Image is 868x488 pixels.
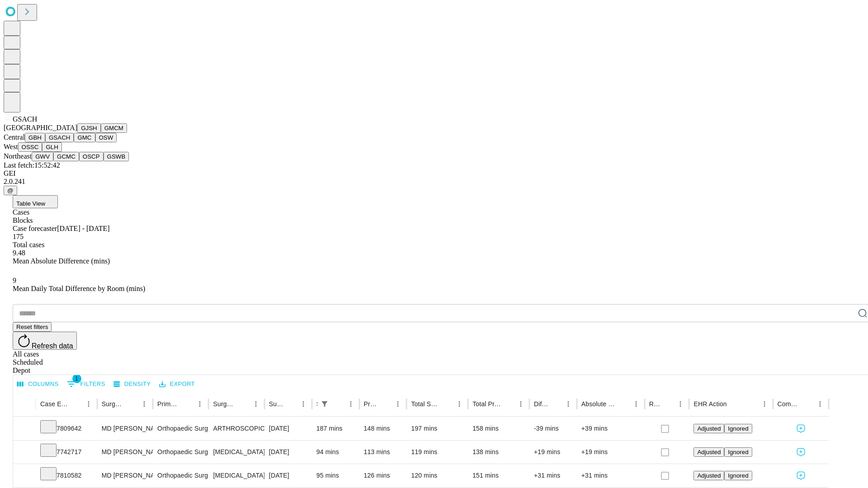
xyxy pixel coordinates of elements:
[379,398,392,410] button: Sort
[32,342,73,350] span: Refresh data
[269,417,307,440] div: [DATE]
[70,398,82,410] button: Sort
[181,398,193,410] button: Sort
[13,195,58,208] button: Table View
[18,142,42,152] button: OSSC
[4,186,17,195] button: @
[472,417,525,440] div: 158 mins
[562,398,575,410] button: Menu
[4,169,864,178] div: GEI
[697,425,721,432] span: Adjusted
[77,123,101,133] button: GJSH
[332,398,344,410] button: Sort
[157,377,197,391] button: Export
[74,133,95,142] button: GMC
[157,417,204,440] div: Orthopaedic Surgery
[82,398,95,410] button: Menu
[13,241,44,249] span: Total cases
[758,398,771,410] button: Menu
[693,424,724,433] button: Adjusted
[581,464,640,487] div: +31 mins
[649,400,661,408] div: Resolved in EHR
[472,464,525,487] div: 151 mins
[250,398,262,410] button: Menu
[269,441,307,464] div: [DATE]
[534,464,572,487] div: +31 mins
[581,441,640,464] div: +19 mins
[728,449,748,455] span: Ignored
[392,398,404,410] button: Menu
[581,400,616,408] div: Absolute Difference
[316,400,317,408] div: Scheduled In Room Duration
[72,374,81,383] span: 1
[502,398,514,410] button: Sort
[157,441,204,464] div: Orthopaedic Surgery
[213,417,259,440] div: ARTHROSCOPICALLY AIDED ACL RECONSTRUCTION
[7,187,14,194] span: @
[13,257,110,265] span: Mean Absolute Difference (mins)
[4,124,77,131] span: [GEOGRAPHIC_DATA]
[111,377,153,391] button: Density
[534,400,548,408] div: Difference
[693,471,724,480] button: Adjusted
[269,464,307,487] div: [DATE]
[364,400,378,408] div: Predicted In Room Duration
[728,398,741,410] button: Sort
[318,398,331,410] div: 1 active filter
[697,472,721,479] span: Adjusted
[697,449,721,455] span: Adjusted
[237,398,250,410] button: Sort
[284,398,297,410] button: Sort
[157,400,180,408] div: Primary Service
[801,398,814,410] button: Sort
[213,464,259,487] div: [MEDICAL_DATA] [MEDICAL_DATA]
[13,115,37,123] span: GSACH
[13,322,52,332] button: Reset filters
[102,417,148,440] div: MD [PERSON_NAME] [PERSON_NAME] Md
[25,133,45,142] button: GBH
[534,441,572,464] div: +19 mins
[778,400,800,408] div: Comments
[18,468,31,484] button: Expand
[157,464,204,487] div: Orthopaedic Surgery
[318,398,331,410] button: Show filters
[316,417,355,440] div: 187 mins
[32,152,53,161] button: GWV
[514,398,527,410] button: Menu
[728,472,748,479] span: Ignored
[472,400,501,408] div: Total Predicted Duration
[364,417,402,440] div: 148 mins
[53,152,79,161] button: GCMC
[4,178,864,186] div: 2.0.241
[269,400,283,408] div: Surgery Date
[724,424,752,433] button: Ignored
[728,425,748,432] span: Ignored
[15,377,61,391] button: Select columns
[472,441,525,464] div: 138 mins
[814,398,826,410] button: Menu
[4,143,18,150] span: West
[13,332,77,350] button: Refresh data
[13,233,24,240] span: 175
[13,277,16,284] span: 9
[316,464,355,487] div: 95 mins
[364,464,402,487] div: 126 mins
[630,398,642,410] button: Menu
[440,398,453,410] button: Sort
[102,464,148,487] div: MD [PERSON_NAME] [PERSON_NAME] Md
[95,133,117,142] button: OSW
[724,471,752,480] button: Ignored
[40,417,93,440] div: 7809642
[213,441,259,464] div: [MEDICAL_DATA] [MEDICAL_DATA]
[724,447,752,457] button: Ignored
[4,161,60,169] span: Last fetch: 15:52:42
[364,441,402,464] div: 113 mins
[297,398,310,410] button: Menu
[79,152,104,161] button: OSCP
[13,249,25,257] span: 9.48
[40,464,93,487] div: 7810582
[45,133,74,142] button: GSACH
[104,152,129,161] button: GSWB
[693,447,724,457] button: Adjusted
[411,441,463,464] div: 119 mins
